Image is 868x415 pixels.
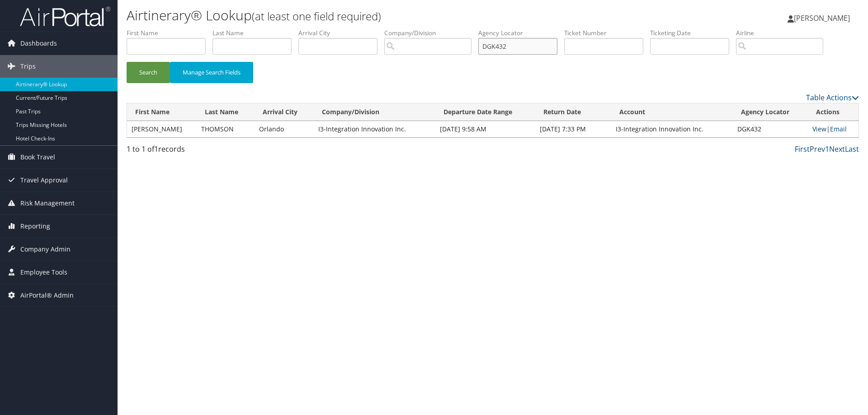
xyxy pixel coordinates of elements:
div: 1 to 1 of records [127,144,300,159]
a: Last [845,144,859,154]
th: Actions [808,103,859,121]
a: 1 [825,144,829,154]
label: Airline [736,28,830,37]
td: DGK432 [733,121,808,137]
th: Last Name: activate to sort column ascending [197,103,255,121]
th: First Name: activate to sort column ascending [127,103,197,121]
th: Account: activate to sort column ascending [611,103,733,121]
td: [DATE] 7:33 PM [535,121,611,137]
a: Prev [810,144,825,154]
span: AirPortal® Admin [20,284,74,307]
td: [DATE] 9:58 AM [435,121,535,137]
th: Arrival City: activate to sort column ascending [255,103,314,121]
a: Email [830,125,847,133]
a: Table Actions [806,93,859,103]
button: Manage Search Fields [170,62,253,83]
span: Company Admin [20,238,71,261]
a: View [812,125,826,133]
button: Search [127,62,170,83]
label: First Name [127,28,212,37]
a: [PERSON_NAME] [788,5,859,32]
span: Trips [20,55,36,78]
span: Book Travel [20,146,55,168]
a: Next [829,144,845,154]
th: Agency Locator: activate to sort column ascending [733,103,808,121]
label: Company/Division [384,28,478,37]
label: Arrival City [298,28,384,37]
span: Reporting [20,215,50,238]
h1: Airtinerary® Lookup [127,6,615,25]
th: Return Date: activate to sort column ascending [535,103,611,121]
img: airportal-logo.png [20,6,110,27]
a: First [795,144,810,154]
label: Agency Locator [478,28,564,37]
span: Travel Approval [20,169,68,191]
th: Departure Date Range: activate to sort column descending [435,103,535,121]
small: (at least one field required) [252,9,381,23]
th: Company/Division [314,103,435,121]
span: 1 [154,144,158,154]
label: Last Name [212,28,298,37]
span: Dashboards [20,32,57,55]
span: Risk Management [20,192,75,214]
span: Employee Tools [20,261,67,284]
td: | [808,121,859,137]
td: I3-Integration Innovation Inc. [611,121,733,137]
td: Orlando [255,121,314,137]
td: I3-Integration Innovation Inc. [314,121,435,137]
label: Ticketing Date [650,28,736,37]
span: [PERSON_NAME] [794,13,850,23]
label: Ticket Number [564,28,650,37]
td: THOMSON [197,121,255,137]
td: [PERSON_NAME] [127,121,197,137]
